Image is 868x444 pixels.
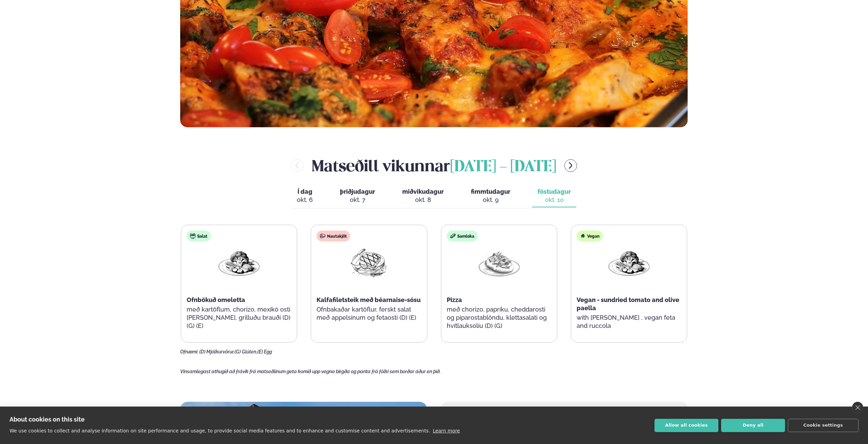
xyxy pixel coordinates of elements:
[564,159,577,172] button: menu-btn-right
[580,233,585,239] img: Vegan.svg
[402,196,444,204] div: okt. 8
[538,188,571,195] span: föstudagur
[852,402,863,413] a: close
[450,160,556,175] span: [DATE] - [DATE]
[577,314,681,330] p: with [PERSON_NAME] , vegan feta and ruccola
[180,369,441,374] span: Vinsamlegast athugið að frávik frá matseðlinum geta komið upp vegna birgða og panta frá fólki sem...
[477,247,521,279] img: Pizza-Bread.png
[654,419,718,432] button: Allow all cookies
[340,196,375,204] div: okt. 7
[538,196,571,204] div: okt. 10
[235,349,257,354] span: (G) Glúten,
[317,296,421,303] span: Kalfafiletsteik með béarnaise-sósu
[607,247,651,279] img: Vegan.png
[10,428,430,433] p: We use cookies to collect and analyse information on site performance and usage, to provide socia...
[340,188,375,195] span: þriðjudagur
[471,188,510,195] span: fimmtudagur
[187,296,245,303] span: Ofnbökuð omeletta
[788,419,858,432] button: Cookie settings
[532,185,576,207] button: föstudagur okt. 10
[471,196,510,204] div: okt. 9
[447,231,478,241] div: Samloka
[402,188,444,195] span: miðvikudagur
[291,185,318,207] button: Í dag okt. 6
[190,233,195,239] img: salad.svg
[297,188,313,196] span: Í dag
[10,416,85,423] strong: About cookies on this site
[397,185,449,207] button: miðvikudagur okt. 8
[312,155,556,177] h2: Matseðill vikunnar
[721,419,785,432] button: Deny all
[217,247,261,279] img: Vegan.png
[320,233,325,239] img: beef.svg
[577,231,603,241] div: Vegan
[335,185,380,207] button: þriðjudagur okt. 7
[577,296,679,312] span: Vegan - sundried tomato and olive paella
[347,247,391,279] img: Beef-Meat.png
[447,305,551,330] p: með chorizo, papríku, cheddarosti og piparostablöndu, klettasalati og hvítlauksolíu (D) (G)
[187,231,211,241] div: Salat
[291,159,304,172] button: menu-btn-left
[450,233,456,239] img: sandwich-new-16px.svg
[433,428,460,433] a: Learn more
[447,296,462,303] span: Pizza
[317,231,350,241] div: Nautakjöt
[199,349,235,354] span: (D) Mjólkurvörur,
[317,305,421,322] p: Ofnbakaðar kartöflur, ferskt salat með appelsínum og fetaosti (D) (E)
[297,196,313,204] div: okt. 6
[465,185,516,207] button: fimmtudagur okt. 9
[180,349,198,354] span: Ofnæmi:
[187,305,291,330] p: með kartöflum, chorizo, mexíkó osti [PERSON_NAME], grilluðu brauði (D) (G) (E)
[257,349,272,354] span: (E) Egg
